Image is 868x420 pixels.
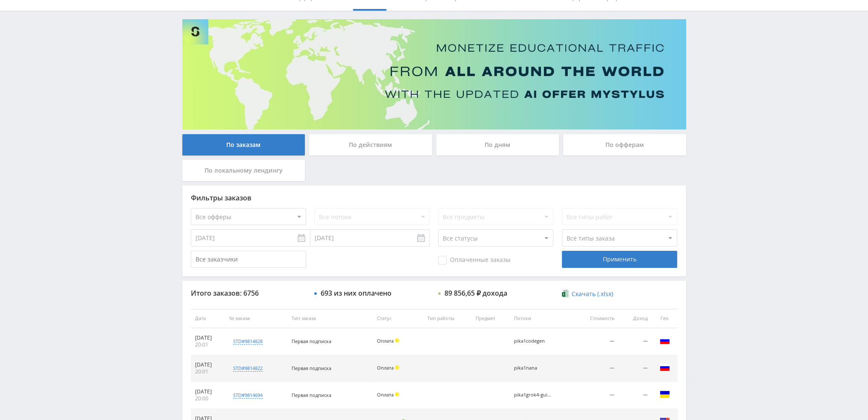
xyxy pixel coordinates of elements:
[287,309,373,328] th: Тип заказа
[191,309,225,328] th: Дата
[292,365,331,371] span: Первая подписка
[225,309,287,328] th: № заказа
[514,338,552,344] div: pika1codegen
[321,289,392,297] div: 693 из них оплачено
[233,338,263,345] div: std#9814828
[191,194,678,202] div: Фильтры заказов
[660,335,670,346] img: rus.png
[233,392,263,399] div: std#9814694
[436,134,559,156] div: По дням
[572,291,613,297] span: Скачать (.xlsx)
[562,289,569,298] img: xlsx
[562,251,677,268] div: Применить
[660,389,670,399] img: ukr.png
[395,365,399,370] span: Холд
[514,365,552,371] div: pika1nana
[574,328,619,355] td: —
[619,382,652,409] td: —
[395,338,399,343] span: Холд
[562,290,613,298] a: Скачать (.xlsx)
[233,365,263,372] div: std#9814822
[191,251,306,268] input: Все заказчики
[195,388,221,395] div: [DATE]
[195,361,221,368] div: [DATE]
[619,328,652,355] td: —
[377,338,394,344] span: Оплата
[514,392,552,398] div: pika1grok4-guide
[377,391,394,398] span: Оплата
[660,362,670,373] img: rus.png
[373,309,424,328] th: Статус
[182,19,686,129] img: Banner
[652,309,678,328] th: Гео
[510,309,574,328] th: Потоки
[191,289,306,297] div: Итого заказов: 6756
[574,382,619,409] td: —
[619,355,652,382] td: —
[395,392,399,397] span: Холд
[423,309,471,328] th: Тип работы
[195,395,221,402] div: 20:00
[182,160,305,181] div: По локальному лендингу
[574,309,619,328] th: Стоимость
[292,338,331,344] span: Первая подписка
[574,355,619,382] td: —
[309,134,432,156] div: По действиям
[438,256,511,264] span: Оплаченные заказы
[377,364,394,371] span: Оплата
[195,368,221,375] div: 20:01
[619,309,652,328] th: Доход
[563,134,686,156] div: По офферам
[195,335,221,341] div: [DATE]
[292,392,331,398] span: Первая подписка
[471,309,510,328] th: Предмет
[195,341,221,348] div: 20:01
[182,134,305,156] div: По заказам
[444,289,507,297] div: 89 856,65 ₽ дохода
